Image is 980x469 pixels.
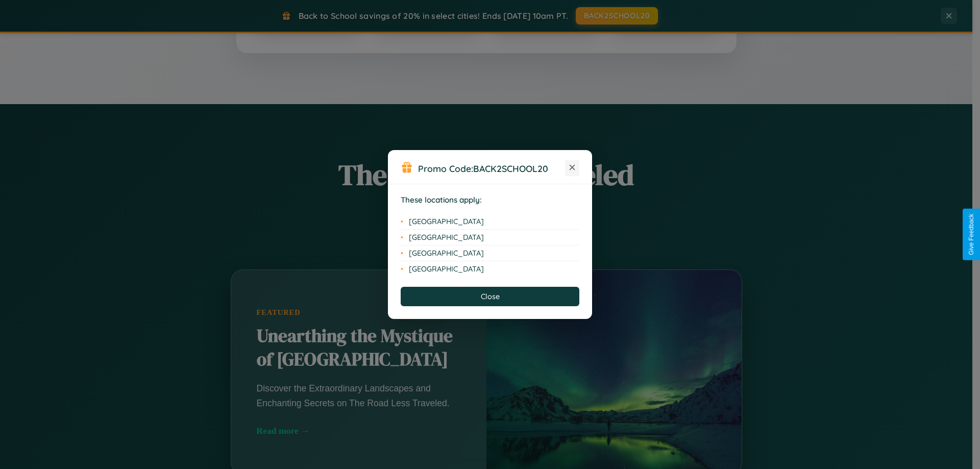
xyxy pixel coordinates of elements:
button: Close [401,287,579,306]
div: Give Feedback [968,214,975,255]
li: [GEOGRAPHIC_DATA] [401,261,579,277]
b: BACK2SCHOOL20 [473,163,548,174]
h3: Promo Code: [418,163,565,174]
li: [GEOGRAPHIC_DATA] [401,214,579,230]
strong: These locations apply: [401,195,482,205]
li: [GEOGRAPHIC_DATA] [401,230,579,245]
li: [GEOGRAPHIC_DATA] [401,245,579,261]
